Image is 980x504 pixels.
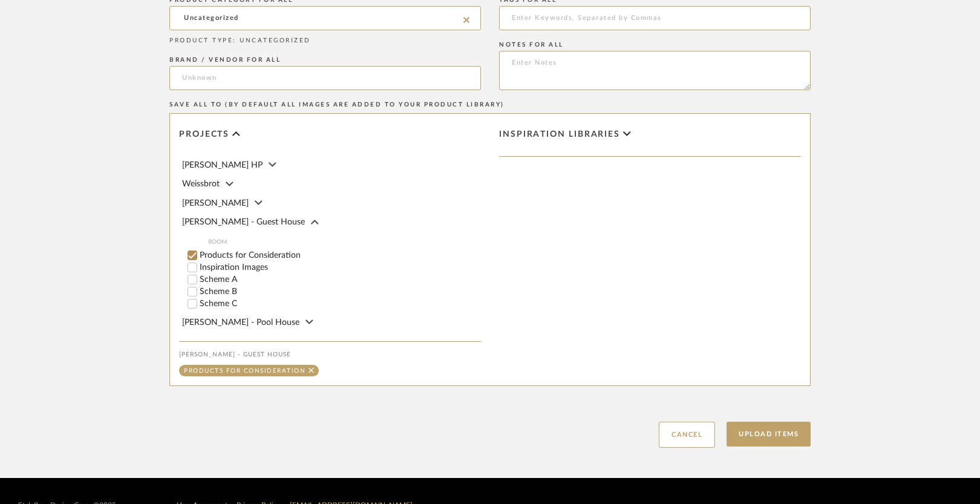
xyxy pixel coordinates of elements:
[499,6,811,30] input: Enter Keywords, Separated by Commas
[200,251,481,260] label: Products for Consideration
[182,161,263,169] span: [PERSON_NAME] HP
[182,199,249,208] span: [PERSON_NAME]
[169,36,481,45] div: PRODUCT TYPE
[182,218,305,226] span: [PERSON_NAME] - Guest House
[499,129,620,140] span: Inspiration libraries
[208,237,481,247] span: ROOM
[169,56,281,64] label: BRAND / VENDOR FOR ALL
[169,101,505,108] label: SAVE ALL TO (BY DEFAULT ALL IMAGES ARE ADDED TO YOUR PRODUCT LIBRARY)
[200,287,481,296] label: Scheme B
[169,6,481,30] input: Uncategorized
[200,299,481,308] label: Scheme C
[184,368,305,374] div: Products for Consideration
[182,180,220,188] span: Weissbrot
[727,422,811,447] button: Upload Items
[200,275,481,284] label: Scheme A
[659,422,715,448] button: Cancel
[200,263,481,272] label: Inspiration Images
[169,66,481,90] input: Unknown
[499,41,564,48] label: NOTES FOR ALL
[179,351,481,358] div: [PERSON_NAME] - Guest House
[182,318,299,327] span: [PERSON_NAME] - Pool House
[233,38,311,44] span: : UNCATEGORIZED
[179,129,229,140] span: Projects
